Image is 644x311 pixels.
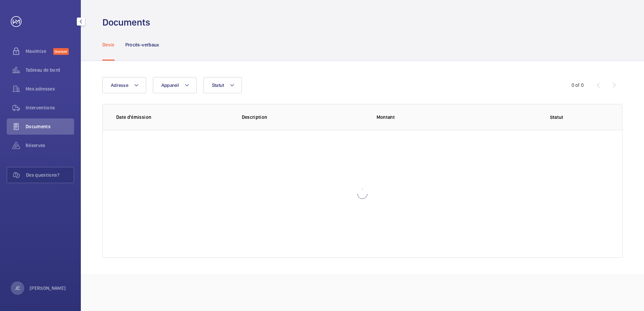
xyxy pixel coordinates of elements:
[26,67,74,73] span: Tableau de bord
[53,48,69,55] span: Discover
[102,77,146,93] button: Adresse
[26,104,74,111] span: Interventions
[153,77,197,93] button: Appareil
[161,82,179,88] span: Appareil
[26,123,74,130] span: Documents
[242,114,366,120] p: Description
[572,82,584,89] div: 0 of 0
[26,85,74,92] span: Mes adresses
[203,77,242,93] button: Statut
[377,114,494,120] p: Montant
[26,142,74,149] span: Réserves
[26,172,74,178] span: Des questions?
[505,114,609,120] p: Statut
[116,114,231,120] p: Date d'émission
[30,285,66,291] p: [PERSON_NAME]
[102,41,115,48] p: Devis
[26,48,53,55] span: Maximize
[212,82,224,88] span: Statut
[102,16,150,29] h1: Documents
[125,41,159,48] p: Procès-verbaux
[15,285,20,291] p: JC
[111,82,128,88] span: Adresse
